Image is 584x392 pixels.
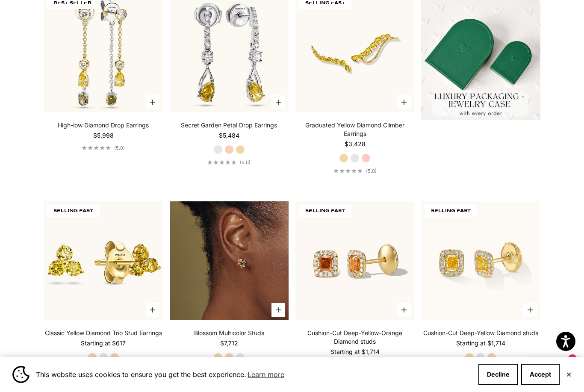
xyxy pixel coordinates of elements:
[295,121,414,138] a: Graduated Yellow Diamond Climber Earrings
[181,121,277,130] a: Secret Garden Petal Drop Earrings
[114,145,125,151] span: (5.0)
[566,372,572,377] button: Close
[58,121,149,130] a: High-low Diamond Drop Earrings
[240,159,251,165] span: (5.0)
[82,145,111,150] div: 5.0 out of 5.0 stars
[45,329,162,337] a: Classic Yellow Diamond Trio Stud Earrings
[220,339,238,348] sale-price: $7,712
[425,205,477,217] span: SELLING FAST
[207,160,236,165] div: 5.0 out of 5.0 stars
[93,131,114,140] sale-price: $5,998
[246,368,286,381] a: Learn more
[36,368,472,381] span: This website uses cookies to ensure you get the best experience.
[219,131,239,140] sale-price: $5,484
[194,329,264,337] a: Blossom Multicolor Studs
[295,329,414,346] a: Cushion-Cut Deep-Yellow-Orange Diamond studs
[207,159,251,165] a: 5.0 out of 5.0 stars(5.0)
[345,140,366,148] sale-price: $3,428
[81,339,126,348] sale-price: Starting at $617
[478,364,518,385] button: Decline
[521,364,560,385] button: Accept
[333,168,377,174] a: 5.0 out of 5.0 stars(5.0)
[295,201,414,320] img: #YellowGold
[456,339,505,348] sale-price: Starting at $1,714
[44,201,162,320] img: #YellowGold
[47,205,100,217] span: SELLING FAST
[170,201,289,320] img: #YellowGold #RoseGold #WhiteGold
[299,205,351,217] span: SELLING FAST
[333,168,363,173] div: 5.0 out of 5.0 stars
[423,329,538,337] a: Cushion-Cut Deep-Yellow Diamond studs
[366,168,377,174] span: (5.0)
[82,145,125,151] a: 5.0 out of 5.0 stars(5.0)
[12,366,29,383] img: Cookie banner
[330,348,380,356] sale-price: Starting at $1,714
[421,201,540,320] img: #YellowGold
